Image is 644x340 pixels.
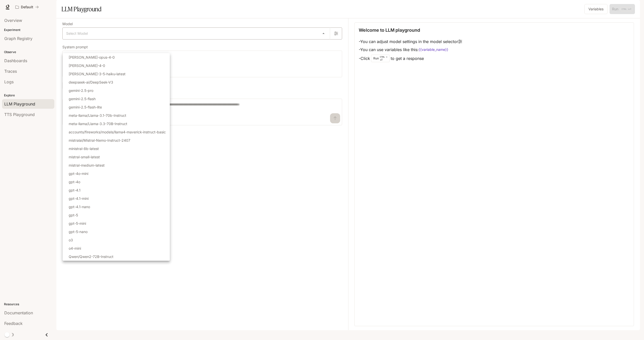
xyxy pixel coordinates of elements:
p: gemini-2.5-pro [69,88,93,93]
p: meta-llama/Llama-3.1-70b-Instruct [69,113,126,118]
p: [PERSON_NAME]-3-5-haiku-latest [69,71,126,77]
p: gemini-2.5-flash-lite [69,104,102,110]
p: gpt-4o [69,179,80,184]
p: gpt-4.1-mini [69,196,89,201]
p: deepseek-ai/DeepSeek-V3 [69,80,113,85]
p: o4-mini [69,246,81,251]
p: mistral-small-latest [69,154,100,160]
p: mistralai/Mistral-Nemo-Instruct-2407 [69,138,130,143]
p: gpt-4o-mini [69,171,88,176]
p: Qwen/Qwen2-72B-Instruct [69,254,113,259]
p: meta-llama/Llama-3.3-70B-Instruct [69,121,127,126]
p: o3 [69,237,73,243]
p: ministral-8b-latest [69,146,99,151]
p: [PERSON_NAME]-opus-4-0 [69,55,115,60]
p: gpt-5-mini [69,221,86,226]
p: accounts/fireworks/models/llama4-maverick-instruct-basic [69,129,166,135]
p: [PERSON_NAME]-4-0 [69,63,105,68]
p: gpt-4.1 [69,187,80,193]
p: gemini-2.5-flash [69,96,96,101]
p: mistral-medium-latest [69,163,105,168]
p: gpt-5 [69,212,78,218]
p: gpt-4.1-nano [69,204,90,209]
p: gpt-5-nano [69,229,88,234]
